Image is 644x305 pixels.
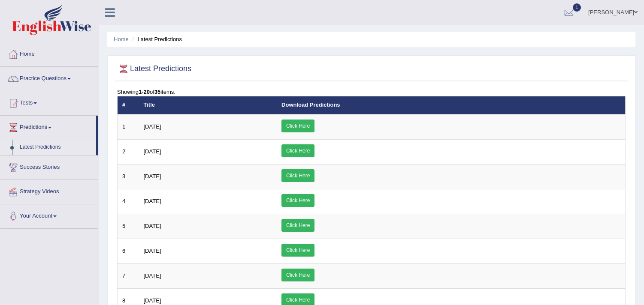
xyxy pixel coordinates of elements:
[0,116,96,137] a: Predictions
[139,96,277,114] th: Title
[281,194,314,207] a: Click Here
[118,214,139,239] td: 5
[281,120,314,132] a: Click Here
[118,263,139,288] td: 7
[118,96,139,114] th: #
[281,144,314,157] a: Click Here
[144,223,161,229] span: [DATE]
[139,89,150,95] b: 1-20
[0,42,98,64] a: Home
[144,297,161,304] span: [DATE]
[117,88,626,96] div: Showing of items.
[144,248,161,254] span: [DATE]
[144,123,161,130] span: [DATE]
[118,114,139,140] td: 1
[144,198,161,204] span: [DATE]
[118,239,139,263] td: 6
[118,189,139,214] td: 4
[144,272,161,279] span: [DATE]
[154,89,160,95] b: 35
[277,96,625,114] th: Download Predictions
[118,139,139,164] td: 2
[144,148,161,155] span: [DATE]
[281,219,314,232] a: Click Here
[281,244,314,257] a: Click Here
[0,91,98,113] a: Tests
[0,180,98,201] a: Strategy Videos
[573,3,581,12] span: 1
[0,67,98,88] a: Practice Questions
[114,36,129,42] a: Home
[281,169,314,182] a: Click Here
[117,63,191,75] h2: Latest Predictions
[0,204,98,226] a: Your Account
[0,155,98,177] a: Success Stories
[144,173,161,179] span: [DATE]
[118,164,139,189] td: 3
[281,269,314,281] a: Click Here
[130,35,182,43] li: Latest Predictions
[16,140,96,155] a: Latest Predictions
